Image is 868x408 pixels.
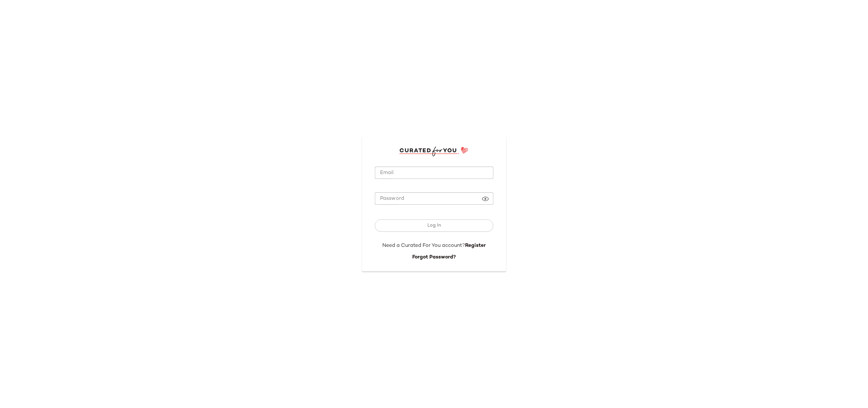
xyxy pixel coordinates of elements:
[399,147,469,156] img: cfy_login_logo.DGdB1djN.svg
[465,243,486,248] a: Register
[375,219,493,232] button: Log In
[382,243,465,248] span: Need a Curated For You account?
[412,255,456,260] a: Forgot Password?
[427,223,441,228] span: Log In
